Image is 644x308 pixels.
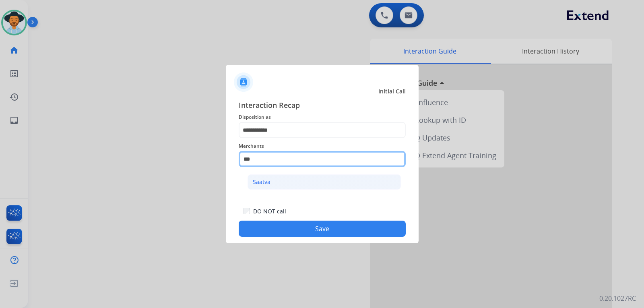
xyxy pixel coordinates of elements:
span: Disposition as [239,112,406,122]
span: Interaction Recap [239,99,406,112]
label: DO NOT call [253,207,286,215]
p: 0.20.1027RC [599,294,636,303]
div: Saatva [253,178,270,186]
button: Save [239,221,406,237]
span: Merchants [239,141,406,151]
img: contactIcon [234,72,253,92]
span: Initial Call [378,87,406,95]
